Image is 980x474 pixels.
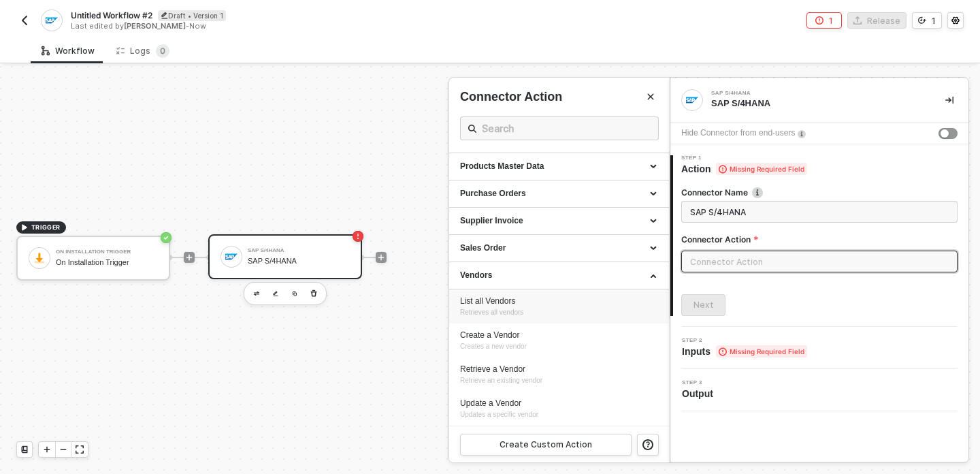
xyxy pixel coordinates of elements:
[460,161,658,172] div: Products Master Data
[460,296,658,307] div: List all Vendors
[460,411,538,418] span: Updates a specific vendor
[460,398,658,409] div: Update a Vendor
[460,309,523,316] span: Retrieves all vendors
[71,21,489,31] div: Last edited by - Now
[500,439,592,450] div: Create Custom Action
[42,46,95,57] div: Workflow
[460,270,658,281] div: Vendors
[482,120,637,137] input: Search
[59,445,67,454] span: icon-minus
[682,345,807,358] span: Inputs
[682,380,719,385] span: Step 3
[43,445,51,454] span: icon-play
[829,15,833,27] div: 1
[681,234,958,245] label: Connector Action
[116,44,169,58] div: Logs
[716,345,807,358] span: Missing Required Field
[19,15,30,26] img: back
[711,97,924,110] div: SAP S/4HANA
[460,377,542,384] span: Retrieve an existing vendor
[681,127,795,140] div: Hide Connector from end-users
[690,204,946,219] input: Enter description
[460,343,527,350] span: Creates a new vendor
[682,338,807,343] span: Step 2
[460,330,658,341] div: Create a Vendor
[686,94,698,106] img: integration-icon
[124,21,186,31] span: [PERSON_NAME]
[460,188,658,200] div: Purchase Orders
[642,89,659,105] button: Close
[932,15,936,27] div: 1
[918,16,926,25] span: icon-versioning
[460,89,659,106] div: Connector Action
[681,294,725,316] button: Next
[161,12,168,19] span: icon-edit
[156,44,169,58] sup: 0
[912,12,942,29] button: 1
[945,96,953,104] span: icon-collapse-right
[682,387,719,400] span: Output
[951,16,960,25] span: icon-settings
[46,14,57,27] img: integration-icon
[16,12,33,29] button: back
[460,215,658,227] div: Supplier Invoice
[752,187,763,198] img: icon-info
[681,162,807,176] span: Action
[681,155,807,161] span: Step 1
[460,434,632,456] button: Create Custom Action
[681,251,958,272] input: Connector Action
[716,163,807,175] span: Missing Required Field
[158,10,226,21] div: Draft • Version 1
[460,242,658,254] div: Sales Order
[847,12,906,29] button: Release
[815,16,823,25] span: icon-error-page
[76,445,84,454] span: icon-expand
[798,130,806,138] img: icon-info
[71,10,152,21] span: Untitled Workflow #2
[460,364,658,375] div: Retrieve a Vendor
[681,187,958,198] label: Connector Name
[468,123,476,134] span: icon-search
[670,155,968,316] div: Step 1Action Missing Required FieldConnector Nameicon-infoConnector ActionNext
[806,12,842,29] button: 1
[711,91,915,96] div: SAP S/4HANA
